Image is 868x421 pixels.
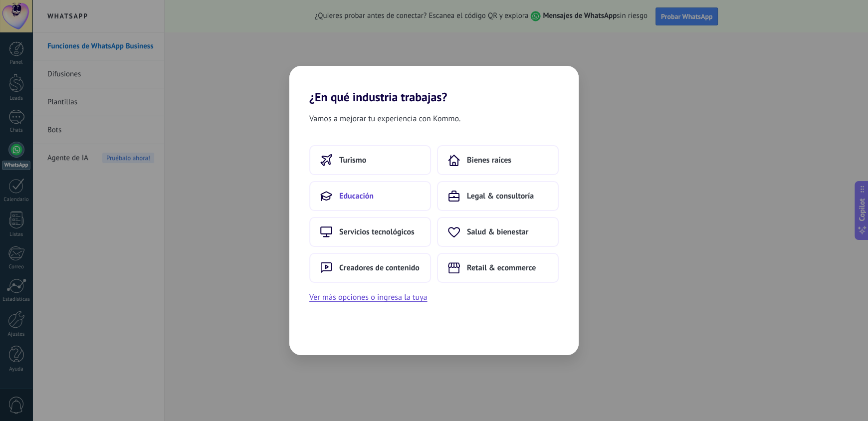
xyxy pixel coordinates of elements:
span: Educación [339,191,374,201]
span: Salud & bienestar [467,227,528,237]
span: Bienes raíces [467,155,511,165]
button: Retail & ecommerce [437,253,559,283]
h2: ¿En qué industria trabajas? [289,66,579,104]
span: Legal & consultoría [467,191,534,201]
span: Turismo [339,155,366,165]
span: Vamos a mejorar tu experiencia con Kommo. [309,112,460,125]
button: Servicios tecnológicos [309,217,431,247]
button: Ver más opciones o ingresa la tuya [309,291,427,304]
button: Bienes raíces [437,145,559,175]
span: Creadores de contenido [339,263,420,273]
span: Retail & ecommerce [467,263,536,273]
button: Legal & consultoría [437,181,559,211]
button: Creadores de contenido [309,253,431,283]
span: Servicios tecnológicos [339,227,415,237]
button: Educación [309,181,431,211]
button: Salud & bienestar [437,217,559,247]
button: Turismo [309,145,431,175]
